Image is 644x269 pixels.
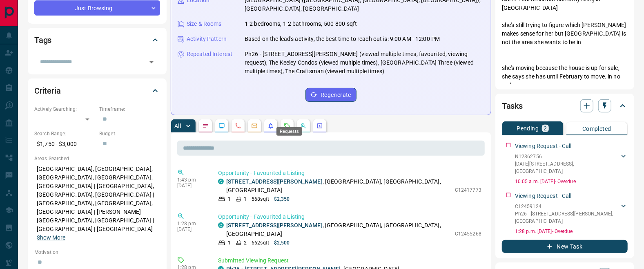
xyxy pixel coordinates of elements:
p: Areas Searched: [34,155,160,162]
svg: Notes [202,123,209,129]
button: New Task [502,240,628,253]
p: N12362756 [515,153,619,160]
p: Opportunity - Favourited a Listing [218,213,481,221]
p: C12455268 [455,230,481,238]
a: [STREET_ADDRESS][PERSON_NAME] [226,222,323,229]
div: Just Browsing [34,0,160,16]
p: [DATE][STREET_ADDRESS] , [GEOGRAPHIC_DATA] [515,160,619,175]
p: , [GEOGRAPHIC_DATA], [GEOGRAPHIC_DATA], [GEOGRAPHIC_DATA] [226,221,451,238]
p: Opportunity - Favourited a Listing [218,169,481,177]
p: , [GEOGRAPHIC_DATA], [GEOGRAPHIC_DATA], [GEOGRAPHIC_DATA] [226,177,451,195]
p: 1 [228,195,231,203]
p: Size & Rooms [187,20,222,28]
p: 662 sqft [252,239,269,247]
p: Timeframe: [99,105,160,113]
h2: Tasks [502,99,523,112]
p: All [174,123,181,129]
p: 1:43 pm [177,177,206,183]
p: [DATE] [177,226,206,232]
p: [GEOGRAPHIC_DATA], [GEOGRAPHIC_DATA], [GEOGRAPHIC_DATA], [GEOGRAPHIC_DATA], [GEOGRAPHIC_DATA] | [... [34,162,160,244]
p: 1:28 pm [177,221,206,226]
p: 1 [228,239,231,247]
svg: Calls [235,123,241,129]
p: C12459124 [515,203,619,210]
p: Search Range: [34,130,95,137]
p: Budget: [99,130,160,137]
p: 10:05 a.m. [DATE] - Overdue [515,178,628,185]
p: Based on the lead's activity, the best time to reach out is: 9:00 AM - 12:00 PM [245,35,440,43]
div: Criteria [34,81,160,101]
a: [STREET_ADDRESS][PERSON_NAME] [226,178,323,185]
p: Ph26 - [STREET_ADDRESS][PERSON_NAME] , [GEOGRAPHIC_DATA] [515,210,619,225]
p: Pending [517,126,539,131]
p: Submitted Viewing Request [218,256,481,265]
p: 1-2 bedrooms, 1-2 bathrooms, 500-800 sqft [245,20,357,28]
div: condos.ca [218,179,224,184]
p: $2,350 [274,195,290,203]
div: N12362756[DATE][STREET_ADDRESS],[GEOGRAPHIC_DATA] [515,151,628,177]
div: C12459124Ph26 - [STREET_ADDRESS][PERSON_NAME],[GEOGRAPHIC_DATA] [515,201,628,226]
p: Viewing Request - Call [515,192,572,200]
p: $2,500 [274,239,290,247]
button: Regenerate [305,88,357,102]
h2: Criteria [34,84,61,97]
p: 2 [244,239,247,247]
p: 1 [244,195,247,203]
svg: Emails [251,123,258,129]
p: Viewing Request - Call [515,142,572,150]
p: Activity Pattern [187,35,227,43]
h2: Tags [34,34,51,47]
p: 568 sqft [252,195,269,203]
div: Requests [276,127,302,136]
p: Motivation: [34,249,160,256]
p: 2 [544,126,547,131]
button: Open [146,56,157,68]
p: [DATE] [177,183,206,188]
p: 1:28 p.m. [DATE] - Overdue [515,228,628,235]
p: Repeated Interest [187,50,232,58]
div: condos.ca [218,222,224,228]
div: Tasks [502,96,628,116]
svg: Opportunities [300,123,307,129]
button: Show More [37,233,65,242]
svg: Listing Alerts [267,123,274,129]
svg: Lead Browsing Activity [218,123,225,129]
svg: Agent Actions [316,123,323,129]
p: Completed [582,126,611,132]
p: Ph26 - [STREET_ADDRESS][PERSON_NAME] (viewed multiple times, favourited, viewing request), The Ke... [245,50,484,76]
p: $1,750 - $3,000 [34,137,95,151]
div: Tags [34,30,160,50]
p: C12417773 [455,186,481,194]
p: Actively Searching: [34,105,95,113]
